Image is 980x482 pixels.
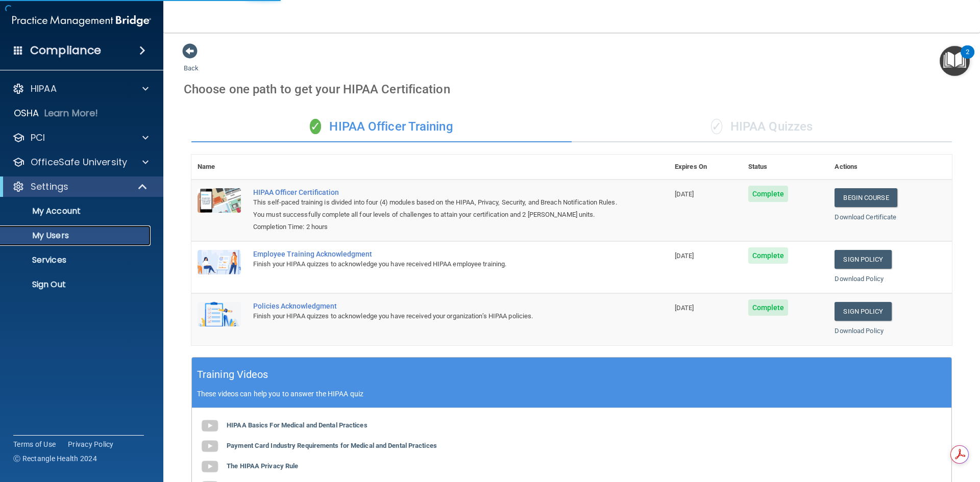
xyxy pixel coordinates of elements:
a: Begin Course [835,188,897,207]
p: PCI [31,132,45,144]
a: Download Policy [835,275,884,283]
span: Complete [748,186,789,202]
a: Privacy Policy [68,439,114,449]
span: [DATE] [675,190,694,198]
a: Back [184,52,199,72]
th: Actions [828,155,952,180]
div: 2 [966,52,969,65]
th: Status [742,155,829,180]
p: Services [7,255,146,265]
p: These videos can help you to answer the HIPAA quiz [197,390,946,398]
a: Download Policy [835,327,884,335]
img: gray_youtube_icon.38fcd6cc.png [200,416,220,436]
img: PMB logo [12,11,151,31]
div: HIPAA Quizzes [572,112,952,142]
div: Finish your HIPAA quizzes to acknowledge you have received HIPAA employee training. [253,258,618,270]
span: [DATE] [675,252,694,260]
p: My Account [7,206,146,216]
p: OfficeSafe University [31,156,127,168]
b: HIPAA Basics For Medical and Dental Practices [227,421,367,429]
span: [DATE] [675,304,694,312]
a: Download Certificate [835,213,896,221]
button: Open Resource Center, 2 new notifications [940,46,970,76]
p: Settings [31,181,68,193]
span: Ⓒ Rectangle Health 2024 [13,453,97,464]
th: Name [191,155,247,180]
div: Choose one path to get your HIPAA Certification [184,74,960,104]
div: Completion Time: 2 hours [253,221,618,233]
a: OfficeSafe University [12,156,149,168]
a: Sign Policy [835,250,891,269]
a: PCI [12,132,149,144]
a: HIPAA [12,83,149,95]
span: ✓ [310,119,321,134]
img: gray_youtube_icon.38fcd6cc.png [200,456,220,477]
div: Finish your HIPAA quizzes to acknowledge you have received your organization’s HIPAA policies. [253,310,618,322]
span: ✓ [711,119,722,134]
a: Settings [12,181,148,193]
span: Complete [748,247,789,264]
p: My Users [7,231,146,241]
th: Expires On [669,155,742,180]
div: Policies Acknowledgment [253,302,618,310]
h4: Compliance [30,43,101,58]
h5: Training Videos [197,366,268,384]
div: This self-paced training is divided into four (4) modules based on the HIPAA, Privacy, Security, ... [253,196,618,221]
div: Employee Training Acknowledgment [253,250,618,258]
img: gray_youtube_icon.38fcd6cc.png [200,436,220,456]
div: HIPAA Officer Training [191,112,572,142]
a: Sign Policy [835,302,891,321]
p: HIPAA [31,83,57,95]
a: HIPAA Officer Certification [253,188,618,196]
span: Complete [748,299,789,316]
p: Learn More! [44,107,99,119]
b: Payment Card Industry Requirements for Medical and Dental Practices [227,442,437,449]
p: Sign Out [7,280,146,290]
b: The HIPAA Privacy Rule [227,462,298,470]
a: Terms of Use [13,439,56,449]
p: OSHA [14,107,39,119]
